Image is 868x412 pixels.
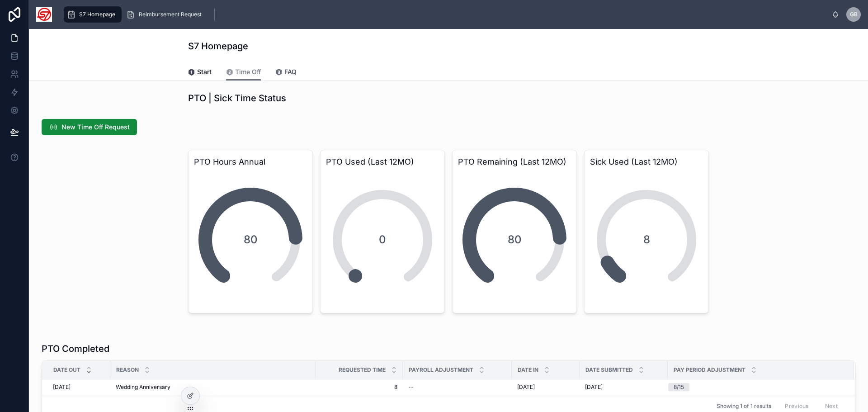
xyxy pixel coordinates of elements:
h1: PTO | Sick Time Status [188,92,286,104]
span: 80 [508,232,522,247]
a: FAQ [275,64,297,82]
span: Reimbursement Request [139,11,202,18]
h3: PTO Used (Last 12MO) [326,156,439,168]
a: -- [408,384,506,391]
h3: PTO Hours Annual [194,156,307,168]
span: [DATE] [517,384,535,391]
span: 80 [244,232,258,247]
a: [DATE] [585,384,662,391]
span: New Time Off Request [61,123,130,132]
span: Pay Period Adjustment [674,366,745,374]
div: 8/15 [674,383,684,391]
h1: PTO Completed [42,342,109,355]
a: Wedding Anniversary [116,384,310,391]
span: Date In [518,366,538,374]
a: 8 [321,384,397,391]
span: Wedding Anniversary [116,384,170,391]
span: Showing 1 of 1 results [717,403,771,410]
span: 8 [643,232,650,247]
span: [DATE] [53,384,71,391]
span: GB [850,11,858,18]
img: App logo [36,7,52,22]
h3: Sick Used (Last 12MO) [590,156,703,168]
a: [DATE] [53,384,105,391]
a: [DATE] [517,384,574,391]
div: scrollable content [59,5,832,24]
span: Start [197,67,212,76]
span: Reason [116,366,139,374]
span: PayRoll Adjustment [409,366,473,374]
span: FAQ [284,67,297,76]
span: [DATE] [585,384,603,391]
span: Date Out [53,366,80,374]
a: S7 Homepage [64,6,122,23]
button: New Time Off Request [42,119,137,135]
span: Date Submitted [585,366,633,374]
a: Time Off [226,64,261,81]
span: S7 Homepage [79,11,115,18]
a: Start [188,64,212,82]
h1: S7 Homepage [188,40,248,52]
span: Time Off [235,67,261,76]
span: Requested Time [339,366,386,374]
span: -- [408,384,414,391]
h3: PTO Remaining (Last 12MO) [458,156,571,168]
span: 0 [379,232,386,247]
a: Reimbursement Request [123,6,208,23]
a: 8/15 [668,383,843,391]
